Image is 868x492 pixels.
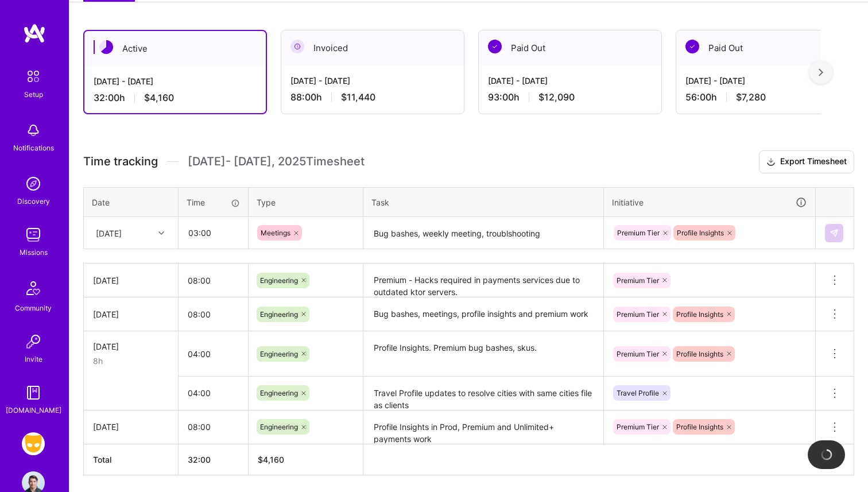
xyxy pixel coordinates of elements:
div: 88:00 h [290,91,455,103]
div: Community [15,302,52,314]
textarea: Bug bashes, meetings, profile insights and premium work [365,299,602,330]
div: [DATE] - [DATE] [290,75,455,87]
div: [DATE] [93,340,169,352]
span: Premium Tier [617,310,659,319]
span: Premium Tier [617,228,660,237]
input: HH:MM [179,265,248,296]
img: Submit [830,228,839,238]
span: Engineering [260,423,298,431]
th: Task [363,187,604,217]
span: Engineering [260,310,298,319]
textarea: Travel Profile updates to resolve cities with same cities file as clients [365,378,602,409]
i: icon Chevron [158,230,164,236]
div: 93:00 h [488,91,652,103]
div: Active [84,31,266,66]
span: Profile Insights [676,350,723,358]
div: Missions [20,246,48,258]
th: 32:00 [179,444,249,475]
img: Paid Out [488,40,502,53]
input: HH:MM [179,378,248,408]
span: $7,280 [736,91,766,103]
div: [DATE] [93,421,169,433]
span: Premium Tier [617,276,659,285]
img: Invite [22,330,45,353]
button: Export Timesheet [759,150,854,173]
i: icon Download [766,156,776,168]
span: Engineering [260,276,298,285]
div: Initiative [612,196,807,209]
input: HH:MM [179,218,247,248]
div: Paid Out [479,30,661,65]
div: Invite [25,353,42,365]
img: Grindr: Mobile + BE + Cloud [22,432,45,455]
span: Engineering [260,350,298,358]
div: 56:00 h [685,91,850,103]
th: Type [249,187,363,217]
span: $4,160 [144,92,174,104]
input: HH:MM [179,299,248,330]
input: HH:MM [179,339,248,369]
span: Profile Insights [676,310,723,319]
img: guide book [22,381,45,404]
input: HH:MM [179,412,248,442]
img: Community [20,274,47,302]
span: $ 4,160 [258,455,284,464]
div: Discovery [17,195,50,207]
div: [DATE] - [DATE] [488,75,652,87]
span: [DATE] - [DATE] , 2025 Timesheet [188,154,365,169]
textarea: Profile Insights in Prod, Premium and Unlimited+ payments work [365,412,602,443]
div: Invoiced [281,30,464,65]
span: Meetings [261,228,290,237]
span: Profile Insights [676,423,723,431]
span: $12,090 [538,91,575,103]
div: [DATE] [93,308,169,320]
img: Paid Out [685,40,699,53]
div: [DOMAIN_NAME] [6,404,61,416]
span: Travel Profile [617,389,659,397]
div: [DATE] [96,227,122,239]
textarea: Profile Insights. Premium bug bashes, skus. [365,332,602,375]
textarea: Bug bashes, weekly meeting, troublshooting [365,218,602,249]
div: Notifications [13,142,54,154]
span: Premium Tier [617,350,659,358]
div: Setup [24,88,43,100]
div: 8h [93,355,169,367]
a: Grindr: Mobile + BE + Cloud [19,432,48,455]
img: Invoiced [290,40,304,53]
img: loading [821,449,832,460]
img: Active [99,40,113,54]
img: teamwork [22,223,45,246]
span: Time tracking [83,154,158,169]
img: bell [22,119,45,142]
img: logo [23,23,46,44]
div: null [825,224,844,242]
th: Total [84,444,179,475]
div: 32:00 h [94,92,257,104]
textarea: Premium - Hacks required in payments services due to outdated ktor servers. [365,265,602,296]
img: discovery [22,172,45,195]
div: Paid Out [676,30,859,65]
span: Profile Insights [677,228,724,237]
div: [DATE] - [DATE] [94,75,257,87]
img: right [819,68,823,76]
th: Date [84,187,179,217]
img: setup [21,64,45,88]
div: [DATE] - [DATE] [685,75,850,87]
div: Time [187,196,240,208]
div: [DATE] [93,274,169,286]
span: Engineering [260,389,298,397]
span: $11,440 [341,91,375,103]
span: Premium Tier [617,423,659,431]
